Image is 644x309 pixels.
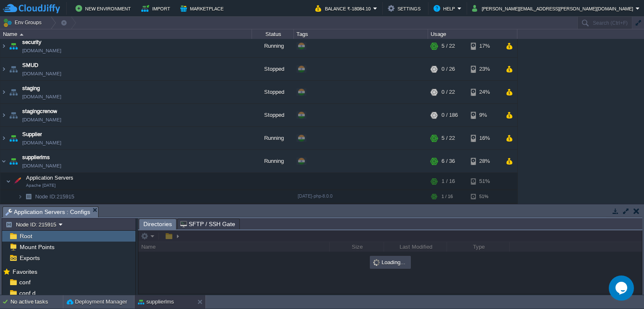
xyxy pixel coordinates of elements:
[8,81,19,103] img: AMDAwAAAACH5BAEAAAAALAAAAAABAAEAAAICRAEAOw==
[441,35,455,57] div: 5 / 22
[252,81,294,103] div: Stopped
[34,193,75,200] a: Node ID:215915
[5,207,90,217] span: Application Servers : Configs
[11,268,39,276] span: Favorites
[441,150,455,173] div: 6 / 36
[471,81,498,103] div: 24%
[22,84,40,93] a: staging
[252,29,293,39] div: Status
[22,61,38,70] a: SMUD
[11,268,39,275] a: Favorites
[25,174,75,181] span: Application Servers
[0,81,7,103] img: AMDAwAAAACH5BAEAAAAALAAAAAABAAEAAAICRAEAOw==
[471,35,498,57] div: 17%
[252,104,294,126] div: Stopped
[35,193,57,200] span: Node ID:
[22,116,61,124] a: [DOMAIN_NAME]
[180,3,226,13] button: Marketplace
[434,3,457,13] button: Help
[0,58,7,80] img: AMDAwAAAACH5BAEAAAAALAAAAAABAAEAAAICRAEAOw==
[252,35,294,57] div: Running
[8,150,19,173] img: AMDAwAAAACH5BAEAAAAALAAAAAABAAEAAAICRAEAOw==
[18,254,41,262] a: Exports
[22,46,61,55] a: [DOMAIN_NAME]
[34,193,75,200] span: 215915
[471,150,498,173] div: 28%
[67,298,127,306] button: Deployment Manager
[441,127,455,149] div: 5 / 22
[1,29,252,39] div: Name
[23,190,34,203] img: AMDAwAAAACH5BAEAAAAALAAAAAABAAEAAAICRAEAOw==
[298,193,332,198] span: [DATE]-php-8.0.0
[315,3,373,13] button: Balance ₹-18084.10
[26,183,56,188] span: Apache [DATE]
[471,127,498,149] div: 16%
[22,70,61,78] a: [DOMAIN_NAME]
[75,3,133,13] button: New Environment
[18,190,23,203] img: AMDAwAAAACH5BAEAAAAALAAAAAABAAEAAAICRAEAOw==
[20,33,23,36] img: AMDAwAAAACH5BAEAAAAALAAAAAABAAEAAAICRAEAOw==
[252,150,294,173] div: Running
[0,127,7,149] img: AMDAwAAAACH5BAEAAAAALAAAAAABAAEAAAICRAEAOw==
[471,58,498,80] div: 23%
[3,3,60,14] img: CloudJiffy
[472,3,636,13] button: [PERSON_NAME][EMAIL_ADDRESS][PERSON_NAME][DOMAIN_NAME]
[18,278,32,286] a: conf
[25,175,75,181] a: Application ServersApache [DATE]
[609,276,636,301] iframe: chat widget
[18,232,34,240] a: Root
[441,58,455,80] div: 0 / 26
[0,150,7,173] img: AMDAwAAAACH5BAEAAAAALAAAAAABAAEAAAICRAEAOw==
[294,29,428,39] div: Tags
[388,3,423,13] button: Settings
[0,104,7,126] img: AMDAwAAAACH5BAEAAAAALAAAAAABAAEAAAICRAEAOw==
[18,289,37,297] a: conf.d
[180,219,235,229] span: SFTP / SSH Gate
[138,298,174,306] button: supplierlms
[6,173,11,190] img: AMDAwAAAACH5BAEAAAAALAAAAAABAAEAAAICRAEAOw==
[22,153,50,162] a: supplierlms
[0,35,7,57] img: AMDAwAAAACH5BAEAAAAALAAAAAABAAEAAAICRAEAOw==
[441,81,455,103] div: 0 / 22
[22,107,57,116] a: stagingcrenow
[8,58,19,80] img: AMDAwAAAACH5BAEAAAAALAAAAAABAAEAAAICRAEAOw==
[441,190,453,203] div: 1 / 16
[441,173,455,190] div: 1 / 16
[141,3,173,13] button: Import
[471,173,498,190] div: 51%
[3,17,44,28] button: Env Groups
[10,295,63,309] div: No active tasks
[22,38,42,46] a: security
[8,127,19,149] img: AMDAwAAAACH5BAEAAAAALAAAAAABAAEAAAICRAEAOw==
[8,104,19,126] img: AMDAwAAAACH5BAEAAAAALAAAAAABAAEAAAICRAEAOw==
[11,173,23,190] img: AMDAwAAAACH5BAEAAAAALAAAAAABAAEAAAICRAEAOw==
[252,58,294,80] div: Stopped
[18,203,23,216] img: AMDAwAAAACH5BAEAAAAALAAAAAABAAEAAAICRAEAOw==
[22,162,61,170] a: [DOMAIN_NAME]
[143,219,172,229] span: Directories
[22,93,61,101] a: [DOMAIN_NAME]
[252,127,294,149] div: Running
[441,104,458,126] div: 0 / 186
[471,104,498,126] div: 9%
[8,35,19,57] img: AMDAwAAAACH5BAEAAAAALAAAAAABAAEAAAICRAEAOw==
[371,257,410,268] div: Loading...
[18,243,56,251] a: Mount Points
[22,130,42,139] a: Supplier
[23,203,34,216] img: AMDAwAAAACH5BAEAAAAALAAAAAABAAEAAAICRAEAOw==
[5,221,59,228] button: Node ID: 215915
[428,29,517,39] div: Usage
[471,190,498,203] div: 51%
[22,139,61,147] a: [DOMAIN_NAME]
